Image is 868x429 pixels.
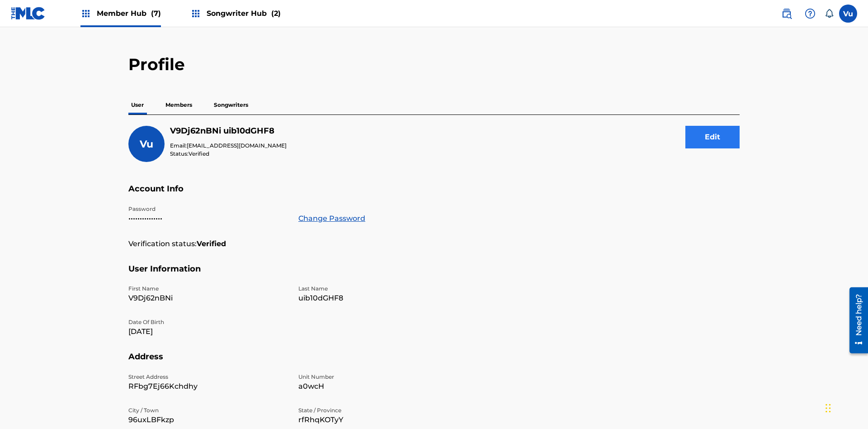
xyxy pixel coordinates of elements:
[170,150,287,158] p: Status:
[163,95,195,114] p: Members
[298,373,458,381] p: Unit Number
[128,318,288,326] p: Date Of Birth
[128,238,197,249] p: Verification status:
[298,285,458,293] p: Last Name
[298,213,365,224] a: Change Password
[197,238,226,249] strong: Verified
[128,205,288,213] p: Password
[843,284,868,358] iframe: Resource Center
[825,9,834,18] div: Notifications
[97,8,161,19] span: Member Hub
[140,138,153,150] span: Vu
[781,8,792,19] img: search
[826,395,831,422] div: Drag
[128,184,740,205] h5: Account Info
[187,142,287,149] span: [EMAIL_ADDRESS][DOMAIN_NAME]
[128,213,288,224] p: •••••••••••••••
[298,406,458,415] p: State / Province
[685,126,740,148] button: Edit
[128,285,288,293] p: First Name
[128,415,288,425] p: 96uxLBFkzp
[207,8,281,19] span: Songwriter Hub
[271,9,281,18] span: (2)
[128,95,146,114] p: User
[190,8,201,19] img: Top Rightsholders
[801,5,819,23] div: Help
[211,95,251,114] p: Songwriters
[298,415,458,425] p: rfRhqKOTyY
[128,373,288,381] p: Street Address
[805,8,816,19] img: help
[128,406,288,415] p: City / Town
[839,5,857,23] div: User Menu
[170,142,287,150] p: Email:
[128,293,288,304] p: V9Dj62nBNi
[128,381,288,392] p: RFbg7Ej66Kchdhy
[298,293,458,304] p: uib10dGHF8
[128,264,740,285] h5: User Information
[128,352,740,373] h5: Address
[128,326,288,337] p: [DATE]
[128,54,740,75] h2: Profile
[80,8,91,19] img: Top Rightsholders
[11,7,46,20] img: MLC Logo
[298,381,458,392] p: a0wcH
[170,126,287,136] h5: V9Dj62nBNi uib10dGHF8
[151,9,161,18] span: (7)
[823,386,868,429] iframe: Chat Widget
[189,150,209,157] span: Verified
[778,5,796,23] a: Public Search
